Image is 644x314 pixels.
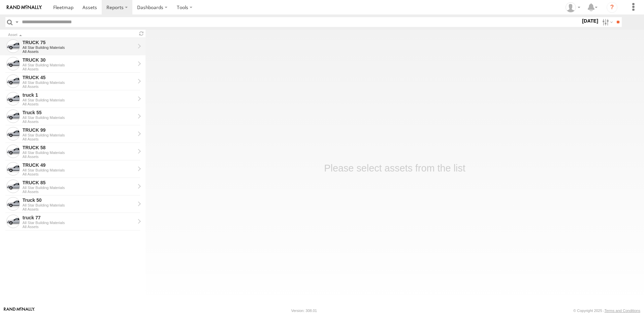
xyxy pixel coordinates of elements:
[23,221,135,225] div: All Star Building Materials
[23,120,135,124] div: All Assets
[23,145,135,151] div: TRUCK 58 - View Asset History
[23,215,135,221] div: truck 77 - View Asset History
[23,207,135,211] div: All Assets
[23,155,135,159] div: All Assets
[23,81,135,85] div: All Star Building Materials
[23,57,135,63] div: TRUCK 30 - View Asset History
[23,85,135,89] div: All Assets
[23,39,135,45] div: TRUCK 75 - View Asset History
[137,30,146,37] span: Refresh
[23,225,135,229] div: All Assets
[23,151,135,155] div: All Star Building Materials
[23,116,135,120] div: All Star Building Materials
[563,2,583,12] div: Thomas Crowe
[581,17,600,25] label: [DATE]
[23,50,135,54] div: All Assets
[23,67,135,71] div: All Assets
[23,98,135,102] div: All Star Building Materials
[573,309,640,313] div: © Copyright 2025 -
[23,168,135,172] div: All Star Building Materials
[23,180,135,186] div: TRUCK 85 - View Asset History
[607,2,617,13] i: ?
[23,74,135,81] div: TRUCK 45 - View Asset History
[23,102,135,106] div: All Assets
[23,133,135,137] div: All Star Building Materials
[23,172,135,176] div: All Assets
[23,186,135,190] div: All Star Building Materials
[23,127,135,133] div: TRUCK 99 - View Asset History
[600,17,614,27] label: Search Filter Options
[14,17,20,27] label: Search Query
[605,309,640,313] a: Terms and Conditions
[291,309,317,313] div: Version: 308.01
[23,190,135,194] div: All Assets
[23,203,135,207] div: All Star Building Materials
[8,33,135,37] div: Click to Sort
[4,307,35,314] a: Visit our Website
[23,109,135,116] div: Truck 55 - View Asset History
[23,45,135,50] div: All Star Building Materials
[23,63,135,67] div: All Star Building Materials
[23,162,135,168] div: TRUCK 49 - View Asset History
[23,197,135,203] div: Truck 50 - View Asset History
[7,5,42,10] img: rand-logo.svg
[23,92,135,98] div: truck 1 - View Asset History
[23,137,135,141] div: All Assets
